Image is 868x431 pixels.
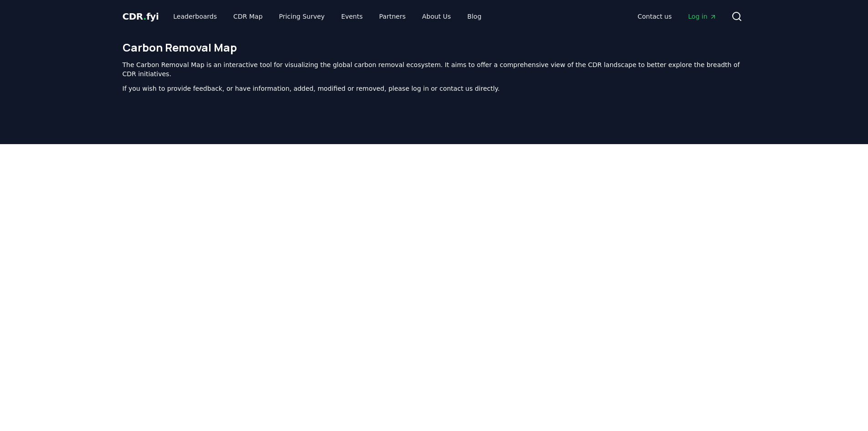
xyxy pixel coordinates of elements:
[123,40,746,55] h1: Carbon Removal Map
[123,60,746,78] p: The Carbon Removal Map is an interactive tool for visualizing the global carbon removal ecosystem...
[372,8,413,25] a: Partners
[166,8,224,25] a: Leaderboards
[334,8,370,25] a: Events
[226,8,270,25] a: CDR Map
[681,8,724,25] a: Log in
[630,8,679,25] a: Contact us
[123,11,159,22] span: CDR fyi
[460,8,489,25] a: Blog
[143,11,146,22] span: .
[123,10,159,23] a: CDR.fyi
[272,8,332,25] a: Pricing Survey
[415,8,458,25] a: About Us
[166,8,488,25] nav: Main
[630,8,724,25] nav: Main
[123,84,746,93] p: If you wish to provide feedback, or have information, added, modified or removed, please log in o...
[688,12,716,21] span: Log in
